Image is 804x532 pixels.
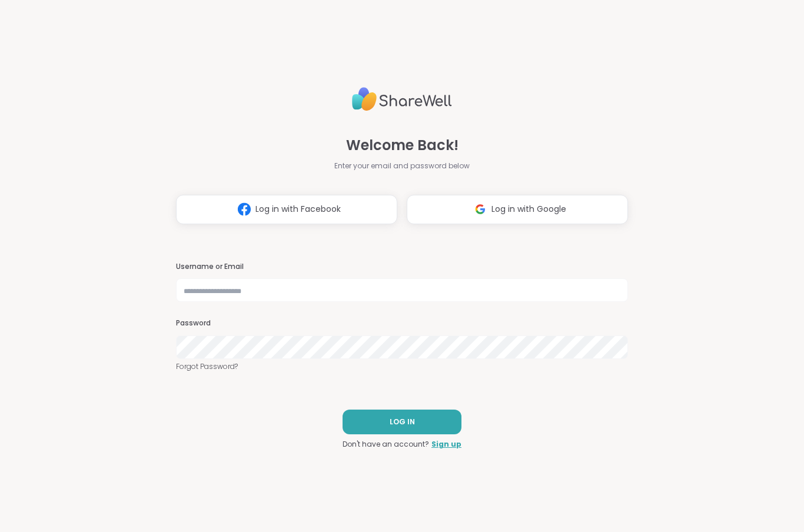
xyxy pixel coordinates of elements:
span: LOG IN [390,417,415,427]
h3: Password [176,318,628,328]
button: Log in with Facebook [176,195,397,224]
span: Don't have an account? [343,439,429,450]
a: Forgot Password? [176,361,628,372]
span: Welcome Back! [346,135,459,156]
img: ShareWell Logomark [469,198,491,220]
span: Log in with Facebook [255,203,341,215]
span: Enter your email and password below [334,161,470,171]
button: Log in with Google [407,195,628,224]
span: Log in with Google [491,203,566,215]
img: ShareWell Logo [352,82,452,116]
h3: Username or Email [176,262,628,272]
a: Sign up [431,439,461,450]
img: ShareWell Logomark [233,198,255,220]
button: LOG IN [343,410,461,434]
